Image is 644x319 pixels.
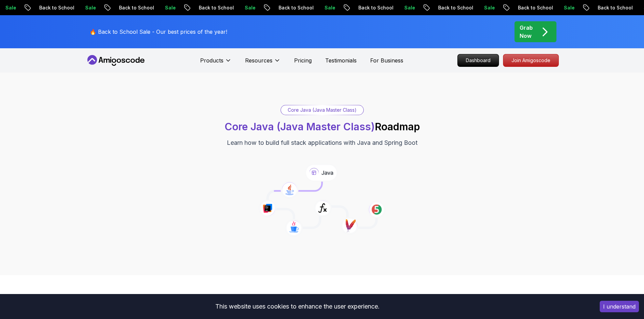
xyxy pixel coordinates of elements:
p: Grab Now [520,24,533,40]
p: Back to School [591,4,637,11]
p: Learn how to build full stack applications with Java and Spring Boot [227,138,418,148]
a: Pricing [294,56,312,64]
p: Back to School [112,4,158,11]
p: Back to School [271,4,317,11]
a: Testimonials [325,56,357,64]
p: Sale [317,4,339,11]
p: Back to School [192,4,238,11]
p: Back to School [511,4,557,11]
p: 🔥 Back to School Sale - Our best prices of the year! [90,28,227,36]
a: Dashboard [457,54,499,67]
p: Sale [238,4,259,11]
p: Sale [158,4,180,11]
p: Resources [245,56,272,64]
a: Join Amigoscode [503,54,559,67]
p: Back to School [351,4,397,11]
p: Back to School [431,4,477,11]
p: Sale [397,4,419,11]
div: This website uses cookies to enhance the user experience. [5,299,590,314]
p: Sale [78,4,100,11]
div: Core Java (Java Master Class) [281,105,363,115]
span: Core Java (Java Master Class) [224,121,375,133]
p: Sale [477,4,499,11]
button: Products [200,56,232,70]
p: Dashboard [458,54,499,67]
h1: Roadmap [224,121,420,133]
button: Resources [245,56,281,70]
p: Join Amigoscode [503,54,558,67]
a: For Business [370,56,403,64]
p: Back to School [32,4,78,11]
p: Products [200,56,223,64]
button: Accept cookies [600,301,639,312]
p: Sale [557,4,578,11]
